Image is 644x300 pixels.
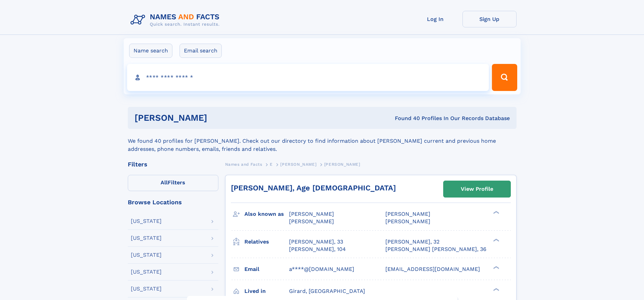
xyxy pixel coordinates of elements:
a: [PERSON_NAME], 104 [289,246,346,253]
input: search input [127,64,489,91]
h3: Lived in [244,285,289,297]
span: [PERSON_NAME] [324,162,360,167]
h3: Also known as [244,208,289,220]
h3: Email [244,263,289,275]
a: Log In [408,11,462,27]
div: ❯ [492,287,500,292]
span: [EMAIL_ADDRESS][DOMAIN_NAME] [385,266,480,272]
a: [PERSON_NAME] [280,160,316,168]
label: Name search [129,44,172,58]
button: Search Button [492,64,517,91]
div: [US_STATE] [131,218,162,224]
a: [PERSON_NAME] [PERSON_NAME], 36 [385,246,486,253]
h3: Relatives [244,236,289,248]
div: ❯ [492,210,500,215]
a: View Profile [444,181,510,197]
span: [PERSON_NAME] [280,162,316,167]
span: Girard, [GEOGRAPHIC_DATA] [289,288,365,294]
div: Filters [128,161,218,167]
label: Filters [128,175,218,191]
label: Email search [180,44,222,58]
div: [US_STATE] [131,269,162,275]
span: [PERSON_NAME] [289,211,334,217]
h1: [PERSON_NAME] [135,114,301,122]
a: [PERSON_NAME], Age [DEMOGRAPHIC_DATA] [231,184,396,192]
div: [US_STATE] [131,286,162,292]
a: Sign Up [462,11,517,27]
span: [PERSON_NAME] [385,211,430,217]
a: E [270,160,273,168]
span: [PERSON_NAME] [385,218,430,225]
div: ❯ [492,265,500,270]
span: All [161,179,168,186]
a: Names and Facts [225,160,262,168]
span: E [270,162,273,167]
div: View Profile [461,181,493,197]
span: [PERSON_NAME] [289,218,334,225]
div: Browse Locations [128,199,218,205]
a: [PERSON_NAME], 33 [289,238,343,246]
div: [US_STATE] [131,252,162,258]
div: [US_STATE] [131,235,162,241]
div: Found 40 Profiles In Our Records Database [301,115,510,122]
img: Logo Names and Facts [128,11,225,29]
div: We found 40 profiles for [PERSON_NAME]. Check out our directory to find information about [PERSON... [128,129,517,153]
a: [PERSON_NAME], 32 [385,238,439,246]
div: ❯ [492,238,500,242]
